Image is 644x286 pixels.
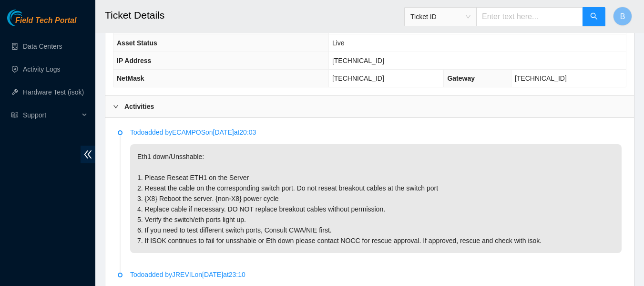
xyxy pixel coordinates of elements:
[130,269,622,280] p: Todo added by JREVIL on [DATE] at 23:10
[590,12,598,21] span: search
[113,104,119,109] span: right
[332,74,384,82] span: [TECHNICAL_ID]
[130,144,622,253] p: Eth1 down/Unsshable: 1. Please Reseat ETH1 on the Server 2. Reseat the cable on the corresponding...
[11,112,18,118] span: read
[117,74,144,82] span: NetMask
[515,74,567,82] span: [TECHNICAL_ID]
[7,10,48,26] img: Akamai Technologies
[332,39,345,47] span: Live
[15,16,76,25] span: Field Tech Portal
[105,95,634,117] div: Activities
[332,57,384,64] span: [TECHNICAL_ID]
[476,7,583,26] input: Enter text here...
[7,17,76,30] a: Akamai TechnologiesField Tech Portal
[23,88,84,96] a: Hardware Test (isok)
[81,146,95,163] span: double-left
[23,106,79,125] span: Support
[620,11,625,22] span: B
[117,57,151,64] span: IP Address
[117,39,157,47] span: Asset Status
[613,7,632,26] button: B
[583,7,605,26] button: search
[124,101,154,112] b: Activities
[23,42,62,50] a: Data Centers
[130,127,622,138] p: Todo added by ECAMPOS on [DATE] at 20:03
[410,10,470,24] span: Ticket ID
[23,65,61,73] a: Activity Logs
[447,74,475,82] span: Gateway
